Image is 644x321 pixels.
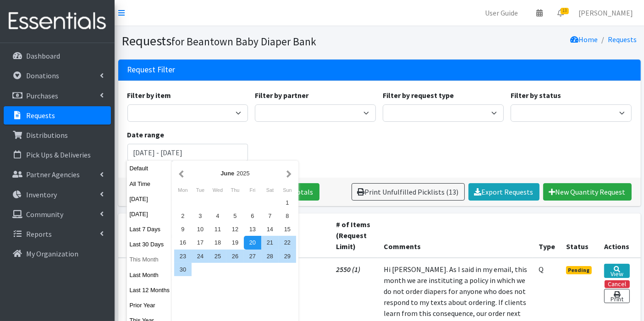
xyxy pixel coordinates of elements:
[192,236,209,249] div: 17
[26,210,63,219] p: Community
[209,236,226,249] div: 18
[561,213,599,258] th: Status
[244,184,261,196] div: Friday
[244,250,261,263] div: 27
[4,47,111,65] a: Dashboard
[261,223,279,236] div: 14
[127,192,172,206] button: [DATE]
[244,236,261,249] div: 20
[127,207,172,221] button: [DATE]
[174,236,192,249] div: 16
[4,106,111,125] a: Requests
[127,268,172,282] button: Last Month
[4,146,111,164] a: Pick Ups & Deliveries
[122,33,376,49] h1: Requests
[604,289,629,303] a: Print
[279,250,296,263] div: 29
[26,51,60,60] p: Dashboard
[378,213,533,258] th: Comments
[209,209,226,223] div: 4
[226,184,244,196] div: Thursday
[599,213,640,258] th: Actions
[127,90,171,101] label: Filter by item
[220,170,234,177] strong: June
[4,165,111,184] a: Partner Agencies
[127,177,172,190] button: All Time
[127,129,165,140] label: Date range
[550,4,571,22] a: 13
[192,250,209,263] div: 24
[226,223,244,236] div: 12
[174,184,192,196] div: Monday
[26,71,59,80] p: Donations
[192,223,209,236] div: 10
[127,65,176,75] h3: Request Filter
[237,170,249,177] span: 2025
[244,209,261,223] div: 6
[608,35,637,44] a: Requests
[26,190,57,199] p: Inventory
[604,264,629,278] a: View
[244,223,261,236] div: 13
[261,250,279,263] div: 28
[468,183,539,201] a: Export Requests
[209,223,226,236] div: 11
[26,111,55,120] p: Requests
[226,236,244,249] div: 19
[261,236,279,249] div: 21
[566,266,592,274] span: Pending
[226,209,244,223] div: 5
[4,6,111,37] img: HumanEssentials
[543,183,632,201] a: New Quantity Request
[383,90,454,101] label: Filter by request type
[261,184,279,196] div: Saturday
[26,170,80,179] p: Partner Agencies
[4,87,111,105] a: Purchases
[330,213,378,258] th: # of Items (Request Limit)
[127,144,248,161] input: January 1, 2011 - December 31, 2011
[4,225,111,243] a: Reports
[174,209,192,223] div: 2
[174,263,192,276] div: 30
[533,213,561,258] th: Type
[4,205,111,223] a: Community
[261,209,279,223] div: 7
[255,90,308,101] label: Filter by partner
[478,4,525,22] a: User Guide
[174,223,192,236] div: 9
[172,35,317,48] small: for Beantown Baby Diaper Bank
[279,184,296,196] div: Sunday
[26,229,52,239] p: Reports
[26,91,58,100] p: Purchases
[209,250,226,263] div: 25
[174,250,192,263] div: 23
[127,223,172,236] button: Last 7 Days
[4,185,111,204] a: Inventory
[279,209,296,223] div: 8
[127,238,172,251] button: Last 30 Days
[511,90,561,101] label: Filter by status
[4,126,111,144] a: Distributions
[127,253,172,266] button: This Month
[192,184,209,196] div: Tuesday
[127,299,172,312] button: Prior Year
[571,35,598,44] a: Home
[226,250,244,263] div: 26
[279,236,296,249] div: 22
[4,66,111,85] a: Donations
[26,150,91,159] p: Pick Ups & Deliveries
[605,280,630,288] button: Cancel
[352,183,465,201] a: Print Unfulfilled Picklists (13)
[127,283,172,297] button: Last 12 Months
[4,245,111,263] a: My Organization
[127,162,172,175] button: Default
[209,184,226,196] div: Wednesday
[571,4,640,22] a: [PERSON_NAME]
[279,223,296,236] div: 15
[192,209,209,223] div: 3
[279,196,296,209] div: 1
[539,265,544,274] abbr: Quantity
[118,213,157,258] th: Date
[26,131,68,140] p: Distributions
[561,8,569,14] span: 13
